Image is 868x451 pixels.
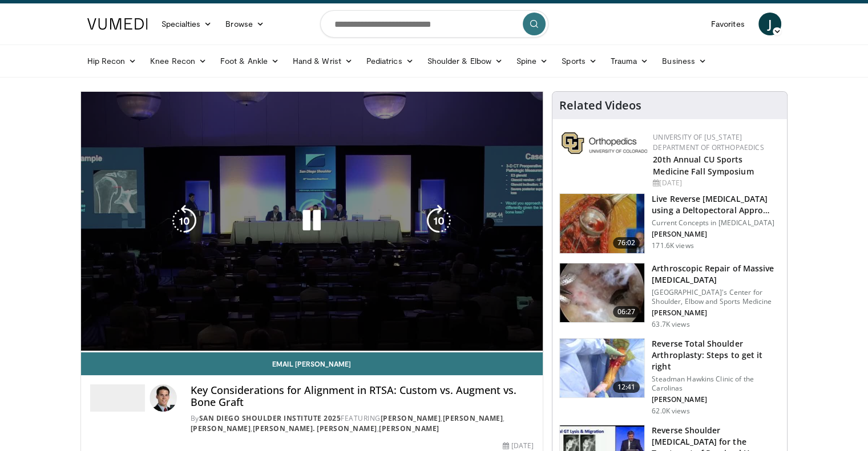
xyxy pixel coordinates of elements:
a: 76:02 Live Reverse [MEDICAL_DATA] using a Deltopectoral Appro… Current Concepts in [MEDICAL_DATA]... [559,193,780,254]
img: 281021_0002_1.png.150x105_q85_crop-smart_upscale.jpg [560,263,644,323]
p: [PERSON_NAME] [652,395,780,404]
input: Search topics, interventions [320,10,548,38]
h4: Key Considerations for Alignment in RTSA: Custom vs. Augment vs. Bone Graft [191,384,534,409]
a: Email [PERSON_NAME] [81,352,543,375]
p: [PERSON_NAME] [652,230,780,239]
img: 355603a8-37da-49b6-856f-e00d7e9307d3.png.150x105_q85_autocrop_double_scale_upscale_version-0.2.png [562,132,647,154]
a: 06:27 Arthroscopic Repair of Massive [MEDICAL_DATA] [GEOGRAPHIC_DATA]'s Center for Shoulder, Elbo... [559,263,780,329]
a: Foot & Ankle [213,50,286,72]
img: 684033_3.png.150x105_q85_crop-smart_upscale.jpg [560,194,644,253]
p: Current Concepts in [MEDICAL_DATA] [652,218,780,227]
a: Knee Recon [143,50,213,72]
div: [DATE] [653,178,778,188]
a: Sports [555,50,604,72]
a: San Diego Shoulder Institute 2025 [199,413,341,423]
img: San Diego Shoulder Institute 2025 [90,384,145,412]
span: 76:02 [613,237,640,249]
a: 20th Annual CU Sports Medicine Fall Symposium [653,154,753,177]
p: [GEOGRAPHIC_DATA]'s Center for Shoulder, Elbow and Sports Medicine [652,288,780,306]
span: 06:27 [613,306,640,318]
video-js: Video Player [81,92,543,352]
p: 63.7K views [652,320,689,329]
span: 12:41 [613,381,640,393]
div: By FEATURING , , , , [191,413,534,434]
p: [PERSON_NAME] [652,308,780,318]
a: Browse [219,13,271,35]
a: Hip Recon [80,50,144,72]
a: Shoulder & Elbow [421,50,510,72]
a: Hand & Wrist [286,50,360,72]
a: Trauma [604,50,656,72]
a: Spine [510,50,555,72]
a: [PERSON_NAME] [191,424,251,433]
a: [PERSON_NAME] [381,413,441,423]
p: Steadman Hawkins Clinic of the Carolinas [652,375,780,393]
p: 171.6K views [652,241,693,250]
a: [PERSON_NAME]. [PERSON_NAME] [253,424,377,433]
p: 62.0K views [652,407,689,416]
h3: Reverse Total Shoulder Arthroplasty: Steps to get it right [652,338,780,372]
a: Pediatrics [360,50,421,72]
h3: Live Reverse [MEDICAL_DATA] using a Deltopectoral Appro… [652,193,780,216]
a: [PERSON_NAME] [379,424,439,433]
a: J [758,13,781,35]
a: Favorites [704,13,752,35]
h4: Related Videos [559,99,641,112]
a: University of [US_STATE] Department of Orthopaedics [653,132,764,152]
a: [PERSON_NAME] [443,413,503,423]
a: 12:41 Reverse Total Shoulder Arthroplasty: Steps to get it right Steadman Hawkins Clinic of the C... [559,338,780,416]
img: VuMedi Logo [87,18,148,30]
img: 326034_0000_1.png.150x105_q85_crop-smart_upscale.jpg [560,339,644,398]
div: [DATE] [503,441,534,451]
a: Business [655,50,713,72]
a: Specialties [155,13,219,35]
h3: Arthroscopic Repair of Massive [MEDICAL_DATA] [652,263,780,286]
img: Avatar [150,384,177,412]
